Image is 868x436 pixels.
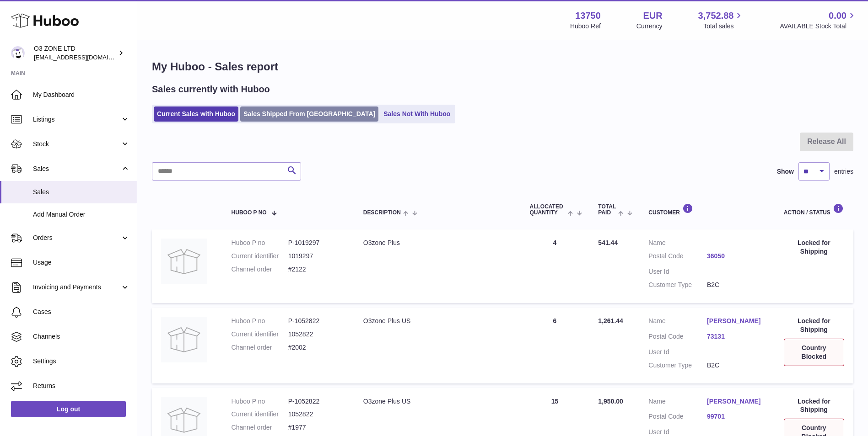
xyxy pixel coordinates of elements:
span: ALLOCATED Quantity [530,204,566,216]
dt: Huboo P no [232,317,288,325]
span: Invoicing and Payments [33,283,120,292]
span: Channels [33,332,130,341]
span: AVAILABLE Stock Total [780,22,857,31]
dt: Name [648,317,707,328]
a: [PERSON_NAME] [707,397,766,406]
div: Huboo Ref [570,22,601,31]
dt: Current identifier [232,252,288,261]
a: [PERSON_NAME] [707,317,766,325]
h1: My Huboo - Sales report [152,59,853,74]
span: 0.00 [829,10,846,22]
dt: Huboo P no [232,239,288,247]
span: Usage [33,258,130,267]
div: Locked for Shipping [784,239,844,256]
span: Stock [33,140,120,149]
dt: Channel order [232,265,288,274]
div: Locked for Shipping [784,397,844,415]
span: 541.44 [598,239,618,246]
div: Country Blocked [784,339,844,366]
img: no-photo-large.jpg [161,239,207,284]
span: 1,261.44 [598,317,623,324]
span: Total sales [703,22,744,31]
div: O3zone Plus US [363,317,512,325]
h2: Sales currently with Huboo [152,83,270,96]
dd: P-1052822 [288,317,345,325]
span: Description [363,210,401,216]
dt: Name [648,397,707,408]
span: My Dashboard [33,90,130,99]
span: Orders [33,234,120,242]
dt: Postal Code [648,412,707,423]
a: 36050 [707,252,766,261]
div: Action / Status [784,203,844,216]
dd: #1977 [288,423,345,432]
dd: P-1019297 [288,239,345,247]
a: Sales Shipped From [GEOGRAPHIC_DATA] [240,106,378,122]
img: internalAdmin-13750@internal.huboo.com [11,46,25,60]
span: Sales [33,188,130,197]
a: 99701 [707,412,766,421]
a: 73131 [707,332,766,341]
dd: 1052822 [288,410,345,419]
dd: P-1052822 [288,397,345,406]
div: O3 ZONE LTD [34,44,116,62]
span: Returns [33,382,130,390]
dt: Channel order [232,423,288,432]
dt: User Id [648,267,707,276]
div: Customer [648,203,765,216]
td: 4 [521,229,589,303]
span: Huboo P no [232,210,267,216]
dt: Name [648,239,707,247]
dt: Current identifier [232,330,288,339]
dt: Customer Type [648,361,707,370]
div: O3zone Plus [363,239,512,247]
span: Total paid [598,204,616,216]
a: Current Sales with Huboo [154,106,238,122]
dd: B2C [707,281,766,289]
span: Cases [33,308,130,316]
dd: 1019297 [288,252,345,261]
dd: 1052822 [288,330,345,339]
dt: Huboo P no [232,397,288,406]
dd: B2C [707,361,766,370]
span: Listings [33,115,120,124]
a: Sales Not With Huboo [380,106,453,122]
span: [EMAIL_ADDRESS][DOMAIN_NAME] [34,53,135,61]
label: Show [777,167,794,176]
dt: Postal Code [648,252,707,263]
dt: Postal Code [648,332,707,343]
dt: Current identifier [232,410,288,419]
dd: #2122 [288,265,345,274]
div: Currency [636,22,663,31]
a: Log out [11,401,126,417]
a: 3,752.88 Total sales [698,10,744,31]
dt: Customer Type [648,281,707,289]
dt: Channel order [232,343,288,352]
a: 0.00 AVAILABLE Stock Total [780,10,857,31]
span: Settings [33,357,130,366]
strong: EUR [643,10,662,22]
div: O3zone Plus US [363,397,512,406]
dt: User Id [648,348,707,356]
span: Add Manual Order [33,210,130,219]
span: 1,950.00 [598,398,623,405]
span: Sales [33,165,120,173]
span: entries [834,167,853,176]
div: Locked for Shipping [784,317,844,334]
span: 3,752.88 [698,10,734,22]
img: no-photo.jpg [161,317,207,362]
strong: 13750 [575,10,601,22]
dd: #2002 [288,343,345,352]
td: 6 [521,308,589,383]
